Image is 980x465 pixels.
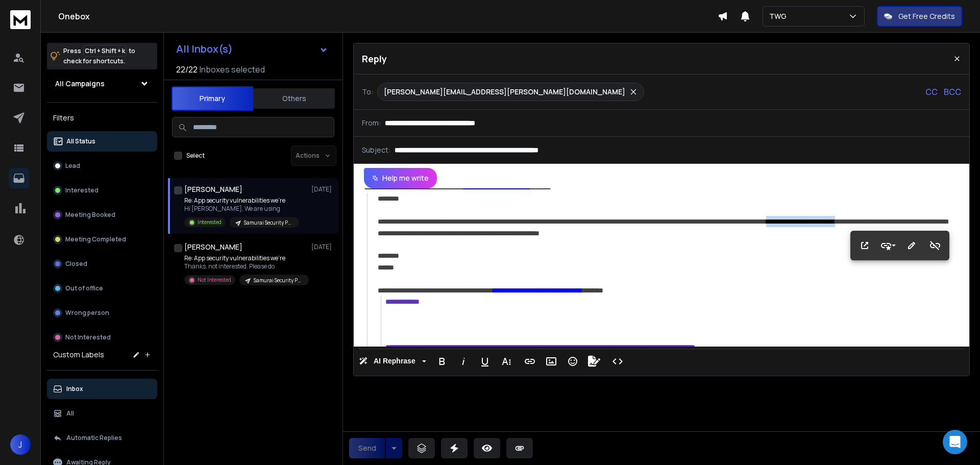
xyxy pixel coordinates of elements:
[184,242,242,252] h1: [PERSON_NAME]
[362,145,390,155] p: Subject:
[898,11,955,21] p: Get Free Credits
[47,278,157,299] button: Out of office
[47,379,157,399] button: Inbox
[608,351,627,372] button: Code View
[311,185,334,193] p: [DATE]
[47,403,157,424] button: All
[63,46,135,66] p: Press to check for shortcuts.
[10,434,31,455] button: J
[47,180,157,201] button: Interested
[200,63,265,76] h3: Inboxes selected
[65,260,87,268] p: Closed
[877,6,962,27] button: Get Free Credits
[65,333,111,341] p: Not Interested
[47,254,157,274] button: Closed
[184,197,299,205] p: Re: App security vulnerabilities we're
[254,277,303,284] p: Samurai Security Pen Testing
[176,44,233,54] h1: All Inbox(s)
[357,351,428,372] button: AI Rephrase
[542,351,561,372] button: Insert Image (Ctrl+P)
[47,111,157,125] h3: Filters
[244,219,293,227] p: Samurai Security Pen Testing
[944,86,961,98] p: BCC
[65,162,80,170] p: Lead
[66,434,122,442] p: Automatic Replies
[47,327,157,348] button: Not Interested
[47,74,157,94] button: All Campaigns
[47,229,157,250] button: Meeting Completed
[47,156,157,176] button: Lead
[372,357,418,365] span: AI Rephrase
[364,168,437,188] button: Help me write
[47,131,157,152] button: All Status
[384,87,625,97] p: [PERSON_NAME][EMAIL_ADDRESS][PERSON_NAME][DOMAIN_NAME]
[475,351,495,372] button: Underline (Ctrl+U)
[563,351,582,372] button: Emoticons
[47,428,157,448] button: Automatic Replies
[184,184,242,194] h1: [PERSON_NAME]
[65,211,115,219] p: Meeting Booked
[66,409,74,418] p: All
[47,303,157,323] button: Wrong person
[454,351,473,372] button: Italic (Ctrl+I)
[311,243,334,251] p: [DATE]
[769,11,791,21] p: TWG
[198,218,222,226] p: Interested
[47,205,157,225] button: Meeting Booked
[186,152,205,160] label: Select
[520,351,540,372] button: Insert Link (Ctrl+K)
[432,351,452,372] button: Bold (Ctrl+B)
[878,235,898,256] button: Style
[362,118,381,128] p: From:
[171,86,253,111] button: Primary
[497,351,516,372] button: More Text
[65,309,109,317] p: Wrong person
[184,254,307,262] p: Re: App security vulnerabilities we're
[943,430,967,454] div: Open Intercom Messenger
[184,262,307,271] p: Thanks, not interested. Please do
[584,351,604,372] button: Signature
[65,284,103,292] p: Out of office
[925,86,938,98] p: CC
[65,235,126,243] p: Meeting Completed
[855,235,874,256] button: Open Link
[53,350,104,360] h3: Custom Labels
[253,87,335,110] button: Others
[362,87,373,97] p: To:
[83,45,127,57] span: Ctrl + Shift + k
[65,186,99,194] p: Interested
[184,205,299,213] p: Hi [PERSON_NAME], We are using
[66,385,83,393] p: Inbox
[925,235,945,256] button: Unlink
[168,39,336,59] button: All Inbox(s)
[55,79,105,89] h1: All Campaigns
[10,10,31,29] img: logo
[66,137,95,145] p: All Status
[176,63,198,76] span: 22 / 22
[902,235,921,256] button: Edit Link
[362,52,387,66] p: Reply
[198,276,231,284] p: Not Interested
[58,10,718,22] h1: Onebox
